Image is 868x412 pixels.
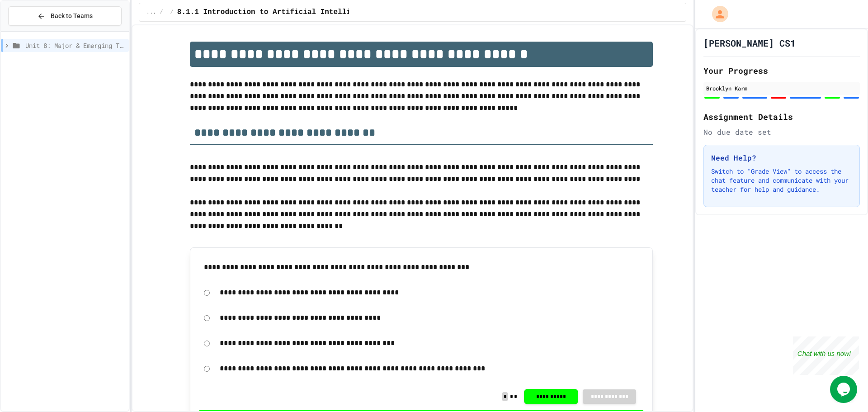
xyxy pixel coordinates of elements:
[703,37,796,49] h1: [PERSON_NAME] CS1
[160,9,163,16] span: /
[177,7,373,18] span: 8.1.1 Introduction to Artificial Intelligence
[51,11,93,21] span: Back to Teams
[793,336,859,375] iframe: chat widget
[703,110,860,123] h2: Assignment Details
[706,84,857,92] div: Brooklyn Karm
[703,64,860,77] h2: Your Progress
[703,127,860,137] div: No due date set
[146,9,156,16] span: ...
[170,9,174,16] span: /
[8,6,122,26] button: Back to Teams
[711,167,852,194] p: Switch to "Grade View" to access the chat feature and communicate with your teacher for help and ...
[830,376,859,403] iframe: chat widget
[711,152,852,163] h3: Need Help?
[703,4,731,24] div: My Account
[25,41,125,50] span: Unit 8: Major & Emerging Technologies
